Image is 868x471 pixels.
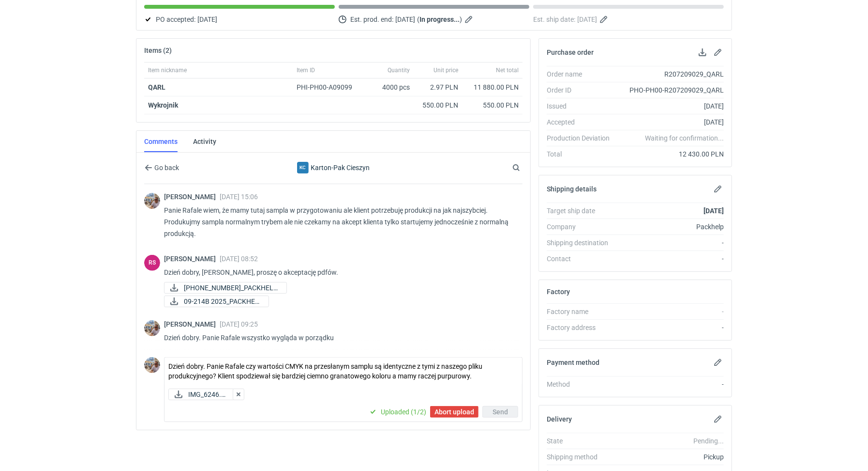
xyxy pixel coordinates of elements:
[144,47,172,54] h2: Items (2)
[297,82,361,92] div: PHI-PH00-A09099
[697,47,708,58] button: Download PO
[220,193,258,201] span: [DATE] 15:06
[547,323,617,332] div: Factory address
[417,16,419,23] em: (
[193,131,216,152] a: Activity
[547,69,617,79] div: Order name
[184,296,261,307] span: 09-214B 2025_PACKHEL...
[460,16,462,23] em: )
[599,14,611,25] button: Edit estimated shipping date
[617,85,724,95] div: PHO-PH00-R207209029_QARL
[547,415,572,423] h2: Delivery
[144,14,335,25] div: PO accepted:
[577,14,597,25] span: [DATE]
[547,307,617,316] div: Factory name
[547,436,617,446] div: State
[547,85,617,95] div: Order ID
[144,357,160,373] img: Michał Palasek
[164,320,220,328] span: [PERSON_NAME]
[547,238,617,248] div: Shipping destination
[617,149,724,159] div: 12 430.00 PLN
[148,83,165,91] a: QARL
[254,162,413,173] div: Karton-Pak Cieszyn
[712,183,724,195] button: Edit shipping details
[434,408,474,415] span: Abort upload
[164,282,261,294] div: 09-214 2025_PACKHELP 320x265x60 _QARL AW.pdf
[547,133,617,143] div: Production Deviation
[297,66,315,74] span: Item ID
[617,254,724,264] div: -
[148,101,178,109] strong: Wykrojnik
[645,133,724,143] em: Waiting for confirmation...
[220,255,258,263] span: [DATE] 08:52
[168,389,235,400] button: IMG_6246.jpg
[165,358,522,385] textarea: Dzień dobry. Panie Rafale czy wartości CMYK na przesłanym samplu są identyczne z tymi z naszego p...
[464,14,476,25] button: Edit estimated production end date
[418,100,458,110] div: 550.00 PLN
[547,288,570,296] h2: Factory
[493,408,508,415] span: Send
[144,255,160,271] figcaption: RS
[533,14,724,25] div: Est. ship date:
[164,296,269,307] a: 09-214B 2025_PACKHEL...
[430,406,479,418] button: Abort upload
[547,117,617,127] div: Accepted
[164,193,220,201] span: [PERSON_NAME]
[419,16,460,23] strong: In progress...
[197,14,217,25] span: [DATE]
[547,379,617,389] div: Method
[617,69,724,79] div: R207209029_QARL
[547,149,617,159] div: Total
[144,162,180,173] button: Go back
[617,238,724,248] div: -
[220,320,258,328] span: [DATE] 09:25
[693,437,724,445] em: Pending...
[496,66,519,74] span: Net total
[617,323,724,332] div: -
[365,78,414,96] div: 4000 pcs
[184,283,279,293] span: [PHONE_NUMBER]_PACKHELP...
[617,307,724,316] div: -
[388,66,410,74] span: Quantity
[418,82,458,92] div: 2.97 PLN
[148,66,187,74] span: Item nickname
[712,357,724,368] button: Edit payment method
[164,204,515,239] p: Panie Rafale wiem, że mamy tutaj sampla w przygotowaniu ale klient potrzebuję produkcji na jak na...
[712,47,724,58] button: Edit purchase order
[547,206,617,216] div: Target ship date
[297,162,309,173] div: Karton-Pak Cieszyn
[434,66,458,74] span: Unit price
[617,101,724,111] div: [DATE]
[547,101,617,111] div: Issued
[144,193,160,209] img: Michał Palasek
[188,389,226,400] span: IMG_6246.jpg
[466,82,519,92] div: 11 880.00 PLN
[395,14,415,25] span: [DATE]
[617,452,724,462] div: Pickup
[703,207,724,215] strong: [DATE]
[617,222,724,232] div: Packhelp
[144,255,160,271] div: Rafał Stani
[164,267,515,278] p: Dzień dobry, [PERSON_NAME], proszę o akceptację pdfów.
[712,413,724,425] button: Edit delivery details
[339,14,529,25] div: Est. prod. end:
[164,332,515,344] p: Dzień dobry. Panie Rafale wszystko wygląda w porządku
[144,131,178,152] a: Comments
[164,296,261,307] div: 09-214B 2025_PACKHELP 320x265x60 _QARL RW.pdf
[144,320,160,336] img: Michał Palasek
[152,164,179,171] span: Go back
[547,222,617,232] div: Company
[164,282,287,294] a: [PHONE_NUMBER]_PACKHELP...
[164,255,220,263] span: [PERSON_NAME]
[617,117,724,127] div: [DATE]
[547,359,599,366] h2: Payment method
[547,185,597,193] h2: Shipping details
[466,100,519,110] div: 550.00 PLN
[547,452,617,462] div: Shipping method
[547,254,617,264] div: Contact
